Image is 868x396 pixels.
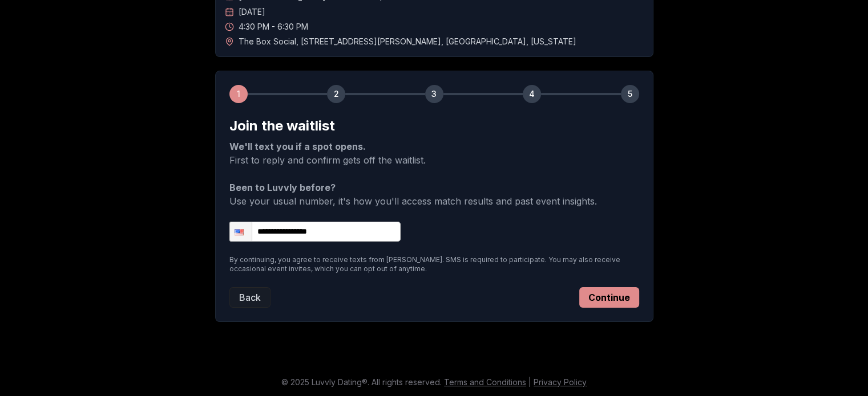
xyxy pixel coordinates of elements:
a: Privacy Policy [534,377,587,387]
span: The Box Social , [STREET_ADDRESS][PERSON_NAME] , [GEOGRAPHIC_DATA] , [US_STATE] [239,36,576,47]
div: 4 [523,85,541,103]
strong: Been to Luvvly before? [229,182,336,193]
p: Use your usual number, it's how you'll access match results and past event insights. [229,181,639,208]
strong: We'll text you if a spot opens. [229,141,366,152]
div: 2 [327,85,345,103]
span: [DATE] [239,6,265,18]
span: 4:30 PM - 6:30 PM [239,21,308,32]
p: First to reply and confirm gets off the waitlist. [229,140,639,167]
button: Back [229,287,271,308]
a: Terms and Conditions [444,377,526,387]
div: 3 [425,85,443,103]
span: | [528,377,531,387]
h2: Join the waitlist [229,117,639,135]
button: Continue [579,287,639,308]
div: 1 [229,85,248,103]
p: By continuing, you agree to receive texts from [PERSON_NAME]. SMS is required to participate. You... [229,255,639,273]
div: 5 [621,85,639,103]
div: United States: + 1 [230,222,252,241]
